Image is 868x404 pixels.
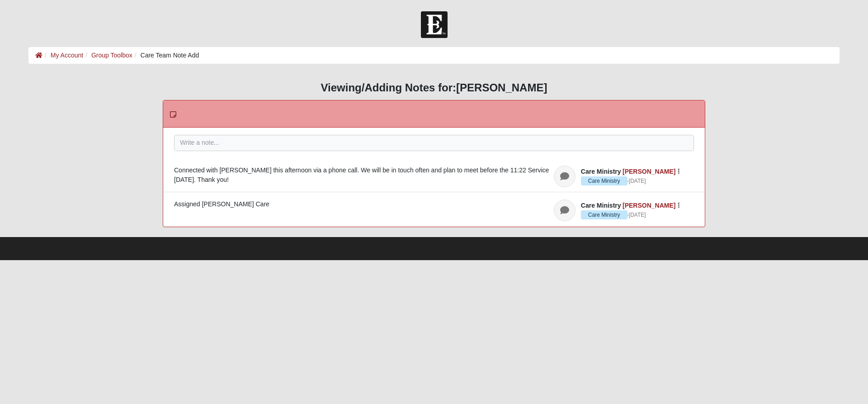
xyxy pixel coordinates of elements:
div: Assigned [PERSON_NAME] Care [174,200,694,209]
img: Church of Eleven22 Logo [421,11,448,38]
span: Care Ministry [581,202,621,209]
h3: Viewing/Adding Notes for: [28,81,840,95]
time: August 5, 2025, 5:23 PM [629,178,646,184]
time: August 4, 2025, 11:33 AM [629,212,646,218]
a: Group Toolbox [91,52,132,59]
strong: [PERSON_NAME] [456,81,547,94]
a: [DATE] [629,211,646,219]
a: [PERSON_NAME] [623,168,675,175]
a: My Account [51,52,83,59]
div: Connected with [PERSON_NAME] this afternoon via a phone call. We will be in touch often and plan ... [174,166,694,185]
li: Care Team Note Add [132,51,199,60]
a: [PERSON_NAME] [623,202,675,209]
span: Care Ministry [581,176,627,185]
span: · [581,176,629,185]
span: Care Ministry [581,168,621,175]
span: · [581,210,629,219]
span: Care Ministry [581,210,627,219]
a: [DATE] [629,177,646,185]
